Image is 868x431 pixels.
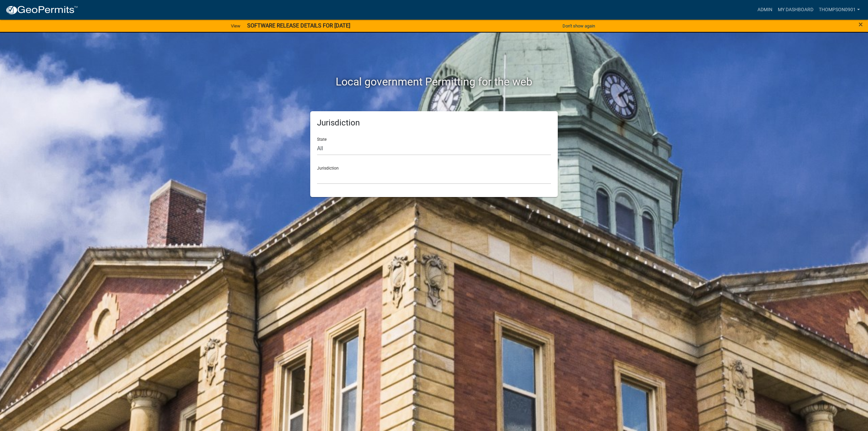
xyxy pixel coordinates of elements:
a: My Dashboard [775,3,816,16]
strong: SOFTWARE RELEASE DETAILS FOR [DATE] [247,22,350,29]
a: Admin [755,3,775,16]
a: thompson0901 [816,3,863,16]
button: Don't show again [560,20,598,32]
button: Close [859,20,863,28]
span: × [859,20,863,29]
h5: Jurisdiction [317,118,551,128]
h2: Local government Permitting for the web [246,75,622,88]
a: View [228,20,243,32]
